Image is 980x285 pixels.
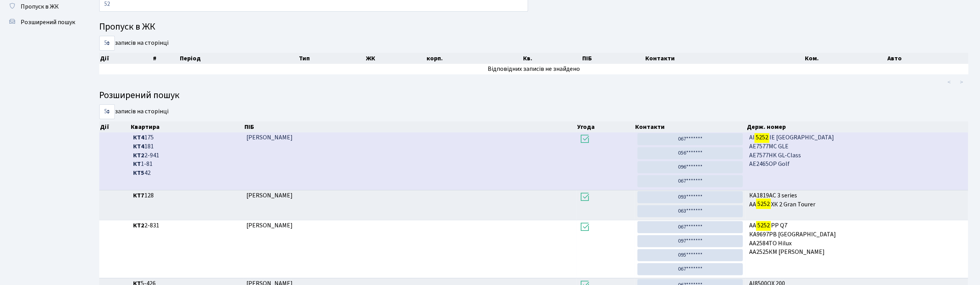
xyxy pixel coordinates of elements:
b: КТ4 [133,142,144,151]
span: [PERSON_NAME] [247,221,293,230]
th: Дії [99,121,130,132]
th: ПІБ [581,53,645,64]
mark: 5252 [756,220,771,231]
span: 128 [133,191,240,200]
h4: Пропуск в ЖК [99,21,968,33]
b: КТ5 [133,169,144,177]
span: [PERSON_NAME] [247,133,293,142]
span: AI IE [GEOGRAPHIC_DATA] АЕ7577МС GLE AE7577HK GL-Class AE2465OP Golf [749,133,965,169]
th: Квартира [130,121,243,132]
th: ЖК [365,53,426,64]
th: Контакти [645,53,804,64]
select: записів на сторінці [99,104,115,119]
span: КА1819АС 3 series АА ХК 2 Gran Tourer [749,191,965,209]
a: Розширений пошук [4,14,82,30]
th: Держ. номер [746,121,969,132]
b: КТ2 [133,221,144,230]
b: КТ [133,160,141,168]
th: Дії [99,53,152,64]
span: АА РР Q7 КА9697РВ [GEOGRAPHIC_DATA] АА2584ТО Hilux АА2525КМ [PERSON_NAME] [749,221,965,257]
th: Тип [298,53,365,64]
select: записів на сторінці [99,36,115,51]
th: корп. [426,53,522,64]
th: Угода [576,121,634,132]
th: Кв. [522,53,581,64]
b: КТ2 [133,151,144,160]
b: КТ4 [133,133,144,142]
th: # [152,53,179,64]
mark: 5252 [755,132,769,143]
th: ПІБ [244,121,577,132]
span: 2-831 [133,221,240,230]
td: Відповідних записів не знайдено [99,64,968,74]
label: записів на сторінці [99,104,169,119]
span: [PERSON_NAME] [247,191,293,200]
span: Пропуск в ЖК [21,2,59,11]
th: Ком. [804,53,887,64]
th: Авто [887,53,968,64]
mark: 5252 [756,199,771,209]
span: Розширений пошук [21,18,75,26]
h4: Розширений пошук [99,90,968,101]
span: 175 181 2-941 1-81 42 [133,133,240,178]
th: Контакти [634,121,746,132]
label: записів на сторінці [99,36,169,51]
th: Період [179,53,298,64]
b: КТ7 [133,191,144,200]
